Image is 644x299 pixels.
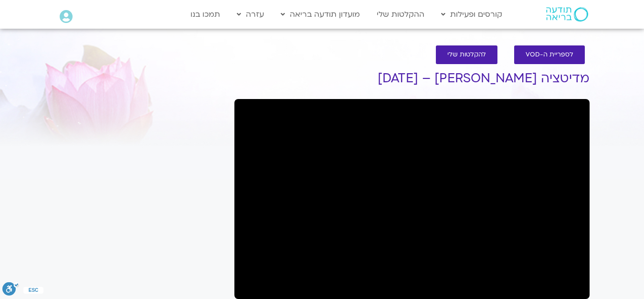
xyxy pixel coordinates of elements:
span: להקלטות שלי [447,51,486,58]
a: קורסים ופעילות [436,5,507,23]
a: תמכו בנו [186,5,225,23]
a: עזרה [232,5,269,23]
h1: מדיטציה [PERSON_NAME] – [DATE] [234,71,590,86]
a: לספריית ה-VOD [514,45,585,64]
span: לספריית ה-VOD [526,51,573,58]
a: מועדון תודעה בריאה [276,5,365,23]
a: ההקלטות שלי [372,5,429,23]
a: להקלטות שלי [436,45,497,64]
img: תודעה בריאה [546,7,588,22]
